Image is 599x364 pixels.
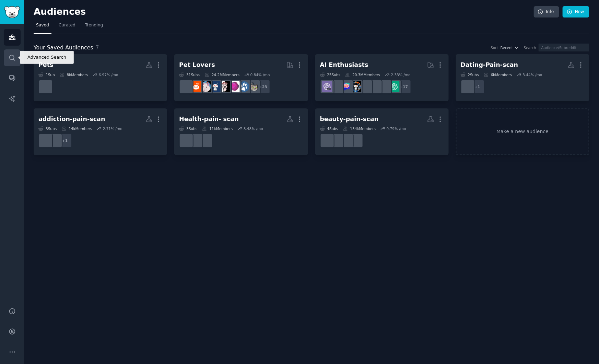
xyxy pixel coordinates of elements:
[179,61,215,69] div: Pet Lovers
[85,22,103,28] span: Trending
[59,22,75,28] span: Curated
[370,81,380,92] img: ArtificialInteligence
[58,133,72,148] div: + 1
[4,6,20,18] img: GummySearch logo
[220,81,230,92] img: parrots
[345,72,380,77] div: 20.3M Members
[322,136,332,146] img: MatureBeauty
[534,6,559,18] a: Info
[244,126,263,131] div: 8.48 % /mo
[343,126,376,131] div: 154k Members
[484,72,512,77] div: 6k Members
[99,72,118,77] div: 6.97 % /mo
[96,44,99,51] span: 7
[210,81,221,92] img: dogswithjobs
[501,45,513,50] span: Recent
[456,108,589,155] a: Make a new audience
[34,20,51,34] a: Saved
[174,108,308,155] a: Health-pain- scan3Subs11kMembers8.48% /moPFASFunction_Healthfitover65
[539,44,589,51] input: Audience/Subreddit
[34,7,534,17] h2: Audiences
[38,126,57,131] div: 3 Sub s
[320,61,368,69] div: AI Enthusiasts
[34,54,167,101] a: Pets1Sub8kMembers6.97% /mopetinsurancereviews
[103,126,122,131] div: 2.71 % /mo
[341,136,352,146] img: Indiemakeupandmore
[351,136,361,146] img: fitover65
[38,115,105,124] div: addiction-pain-scan
[315,54,449,101] a: AI Enthusiasts25Subs20.3MMembers2.33% /mo+17ChatGPTOpenAIArtificialInteligenceartificialaiArtChat...
[397,80,411,94] div: + 17
[191,136,201,146] img: Function_Health
[461,72,479,77] div: 2 Sub s
[56,20,78,34] a: Curated
[563,6,589,18] a: New
[40,81,51,92] img: petinsurancereviews
[248,81,259,92] img: cats
[181,136,192,146] img: fitover65
[83,20,105,34] a: Trending
[202,126,233,131] div: 11k Members
[470,80,485,94] div: + 1
[60,72,88,77] div: 8k Members
[34,44,93,52] span: Your Saved Audiences
[331,81,342,92] img: LocalLLaMA
[389,81,400,92] img: ChatGPT
[523,72,542,77] div: 3.44 % /mo
[391,72,411,77] div: 2.33 % /mo
[387,126,406,131] div: 0.79 % /mo
[239,81,249,92] img: dogs
[38,72,55,77] div: 1 Sub
[331,136,342,146] img: HardcoreVindicta
[179,115,239,124] div: Health-pain- scan
[250,72,270,77] div: 0.84 % /mo
[200,81,211,92] img: RATS
[322,81,332,92] img: ChatGPTPro
[34,108,167,155] a: addiction-pain-scan3Subs14kMembers2.71% /mo+1Nicotinedigitaldetox
[40,136,51,146] img: digitaldetox
[501,45,519,50] button: Recent
[461,61,518,69] div: Dating-Pain-scan
[351,81,361,92] img: aiArt
[200,136,211,146] img: PFAS
[315,108,449,155] a: beauty-pain-scan4Subs154kMembers0.79% /mofitover65IndiemakeupandmoreHardcoreVindictaMatureBeauty
[491,45,498,50] div: Sort
[38,61,53,69] div: Pets
[229,81,240,92] img: Aquariums
[379,81,390,92] img: OpenAI
[360,81,371,92] img: artificial
[174,54,308,101] a: Pet Lovers31Subs24.2MMembers0.84% /mo+23catsdogsAquariumsparrotsdogswithjobsRATSBeardedDragonsbir...
[320,126,338,131] div: 4 Sub s
[36,22,49,28] span: Saved
[320,72,341,77] div: 25 Sub s
[456,54,589,101] a: Dating-Pain-scan2Subs6kMembers3.44% /mo+1daddyistheissue
[191,81,201,92] img: BeardedDragons
[179,72,200,77] div: 31 Sub s
[179,126,197,131] div: 3 Sub s
[61,126,92,131] div: 14k Members
[320,115,379,124] div: beauty-pain-scan
[341,81,352,92] img: ChatGPTPromptGenius
[204,72,239,77] div: 24.2M Members
[524,45,536,50] div: Search
[50,136,61,146] img: Nicotine
[181,81,192,92] img: birding
[462,81,473,92] img: daddyistheissue
[256,80,270,94] div: + 23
